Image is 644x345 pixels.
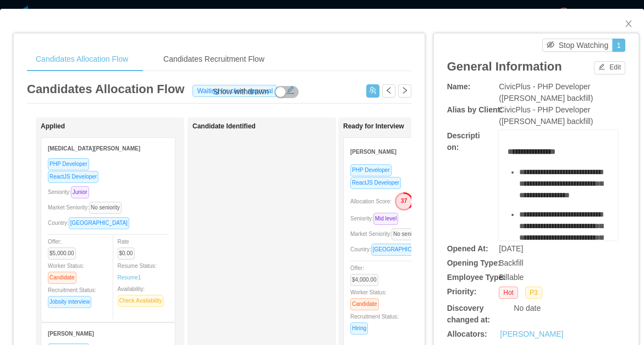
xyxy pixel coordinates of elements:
[613,9,644,40] button: Close
[48,220,134,226] span: Country:
[392,228,424,240] span: No seniority
[542,39,613,52] button: icon: eye-invisibleStop Watching
[612,39,625,52] button: 1
[48,239,80,256] span: Offer:
[350,231,428,237] span: Market Seniority:
[499,105,593,126] span: CivicPlus - PHP Developer ([PERSON_NAME] backfill)
[624,19,633,28] i: icon: close
[447,304,491,324] b: Discovery changed at:
[499,287,518,299] span: Hot
[192,85,277,97] span: Waiting for client approval
[447,273,505,282] b: Employee Type:
[69,217,129,229] span: [GEOGRAPHIC_DATA]
[118,263,157,281] span: Resume Status:
[155,47,273,72] div: Candidates Recruitment Flow
[499,244,523,253] span: [DATE]
[392,192,414,209] button: 37
[48,287,96,305] span: Recruitment Status:
[525,287,542,299] span: P3
[48,158,89,170] span: PHP Developer
[398,84,411,98] button: icon: right
[350,322,368,335] span: Hiring
[192,122,346,131] h1: Candidate Identified
[350,164,392,176] span: PHP Developer
[48,331,94,337] strong: [PERSON_NAME]
[118,247,135,260] span: $0.00
[48,272,76,284] span: Candidate
[401,197,408,204] text: 37
[508,146,609,256] div: rdw-editor
[500,328,563,340] a: [PERSON_NAME]
[499,82,593,103] span: CivicPlus - PHP Developer ([PERSON_NAME] backfill)
[343,122,497,131] h1: Ready for Interview
[350,298,379,310] span: Candidate
[350,246,436,252] span: Country:
[71,186,89,198] span: Junior
[27,80,184,98] article: Candidates Allocation Flow
[118,239,139,256] span: Rate
[447,244,488,253] b: Opened At:
[447,258,500,267] b: Opening Type:
[350,177,401,189] span: ReactJS Developer
[118,286,168,304] span: Availability:
[282,83,299,94] button: icon: edit
[499,273,524,282] span: Billable
[350,289,387,307] span: Worker Status:
[89,202,122,214] span: No seniority
[48,296,91,308] span: Jobsity interview
[447,287,477,296] b: Priority:
[447,131,480,152] b: Description:
[41,122,195,131] h1: Applied
[48,204,126,211] span: Market Seniority:
[371,244,432,256] span: [GEOGRAPHIC_DATA]
[350,215,403,222] span: Seniority:
[350,149,397,155] strong: [PERSON_NAME]
[118,273,141,282] a: Resume1
[373,213,398,225] span: Mid level
[447,105,503,114] b: Alias by Client:
[48,145,140,152] strong: [MEDICAL_DATA][PERSON_NAME]
[350,314,399,331] span: Recruitment Status:
[514,304,541,312] span: No date
[594,61,625,74] button: icon: editEdit
[48,247,76,260] span: $5,000.00
[118,295,164,307] span: Check Availability
[27,47,137,72] div: Candidates Allocation Flow
[447,82,471,91] b: Name:
[447,330,487,338] b: Allocators:
[48,189,93,195] span: Seniority:
[350,265,383,283] span: Offer:
[350,198,392,204] span: Allocation Score:
[48,263,84,281] span: Worker Status:
[213,86,269,98] div: Show withdrawn
[447,57,562,76] article: General Information
[499,258,523,267] span: Backfill
[350,274,378,286] span: $4,000.00
[499,130,618,240] div: rdw-wrapper
[366,84,379,98] button: icon: usergroup-add
[382,84,395,98] button: icon: left
[48,171,98,183] span: ReactJS Developer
